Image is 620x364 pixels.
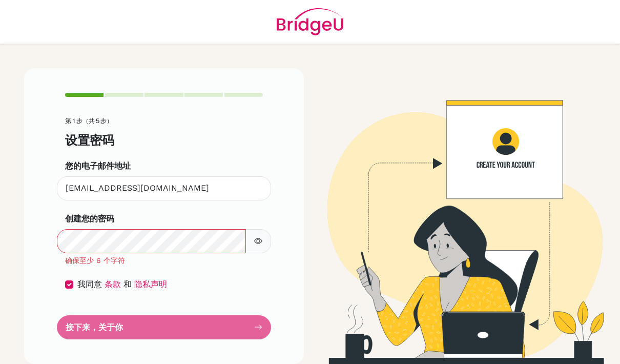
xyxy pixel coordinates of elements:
[134,279,167,289] a: 隐私声明
[65,132,114,148] font: 设置密码
[105,279,121,289] a: 条款
[65,214,114,224] font: 创建您的密码
[65,256,125,265] font: 确保至少 6 个字符
[77,279,102,289] font: 我同意
[57,176,271,200] input: 输入您的电子邮件*
[65,161,131,171] font: 您的电子邮件地址
[65,117,113,125] font: 第 1 步（共 5 步）
[123,279,132,289] font: 和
